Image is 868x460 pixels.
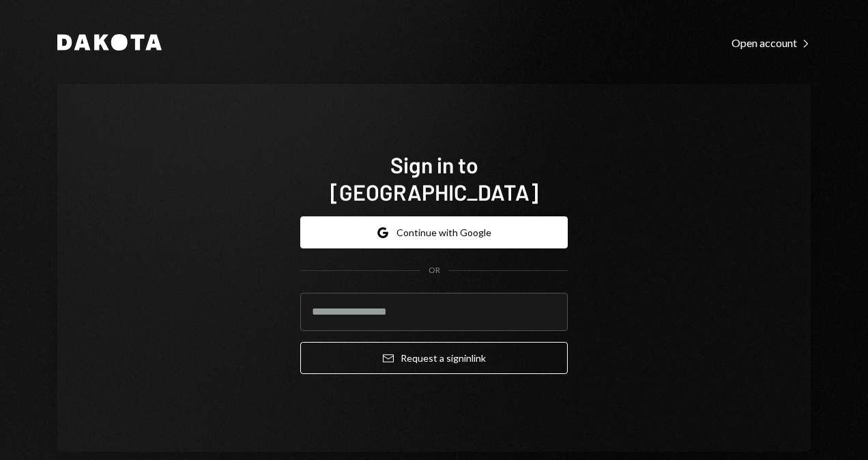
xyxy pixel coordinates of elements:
[300,151,568,205] h1: Sign in to [GEOGRAPHIC_DATA]
[300,216,568,248] button: Continue with Google
[732,36,811,50] div: Open account
[429,265,440,276] div: OR
[300,342,568,374] button: Request a signinlink
[732,35,811,50] a: Open account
